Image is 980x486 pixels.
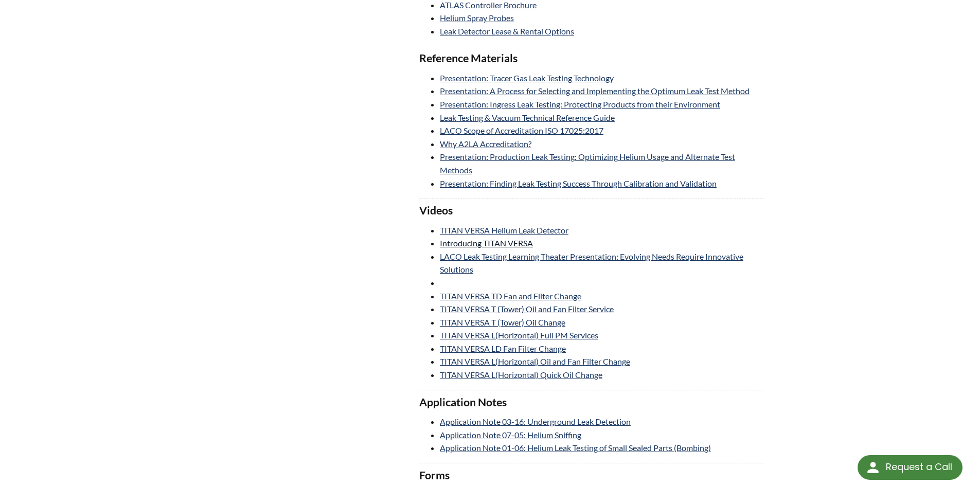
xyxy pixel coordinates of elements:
[440,430,581,440] a: Application Note 07-05: Helium Sniffing
[440,73,614,83] a: Presentation: Tracer Gas Leak Testing Technology
[440,330,598,340] a: TITAN VERSA L(Horizontal) Full PM Services
[419,204,764,218] h3: Videos
[440,356,630,366] a: TITAN VERSA L(Horizontal) Oil and Fan Filter Change
[440,370,602,380] a: TITAN VERSA L(Horizontal) Quick Oil Change
[440,152,735,175] a: Presentation: Production Leak Testing: Optimizing Helium Usage and Alternate Test Methods
[865,459,881,476] img: round button
[440,26,574,36] a: Leak Detector Lease & Rental Options
[419,395,764,410] h3: Application Notes
[440,178,717,188] a: Presentation: Finding Leak Testing Success Through Calibration and Validation
[440,113,615,122] a: Leak Testing & Vacuum Technical Reference Guide
[440,443,711,453] a: Application Note 01-06: Helium Leak Testing of Small Sealed Parts (Bombing)
[858,455,963,480] div: Request a Call
[440,139,531,149] a: Why A2LA Accreditation?
[440,304,614,314] a: TITAN VERSA T (Tower) Oil and Fan Filter Service
[440,417,631,426] a: Application Note 03-16: Underground Leak Detection
[419,51,764,66] h3: Reference Materials
[440,238,533,248] a: Introducing TITAN VERSA
[440,225,568,235] a: TITAN VERSA Helium Leak Detector
[440,86,750,96] a: Presentation: A Process for Selecting and Implementing the Optimum Leak Test Method
[440,251,743,275] a: LACO Leak Testing Learning Theater Presentation: Evolving Needs Require Innovative Solutions
[440,291,581,301] a: TITAN VERSA TD Fan and Filter Change
[440,125,603,135] a: LACO Scope of Accreditation ISO 17025:2017
[440,344,566,353] a: TITAN VERSA LD Fan Filter Change
[419,469,764,483] h3: Forms
[440,13,514,23] a: Helium Spray Probes
[886,455,952,479] div: Request a Call
[440,99,720,109] a: Presentation: Ingress Leak Testing: Protecting Products from their Environment
[440,317,565,327] a: TITAN VERSA T (Tower) Oil Change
